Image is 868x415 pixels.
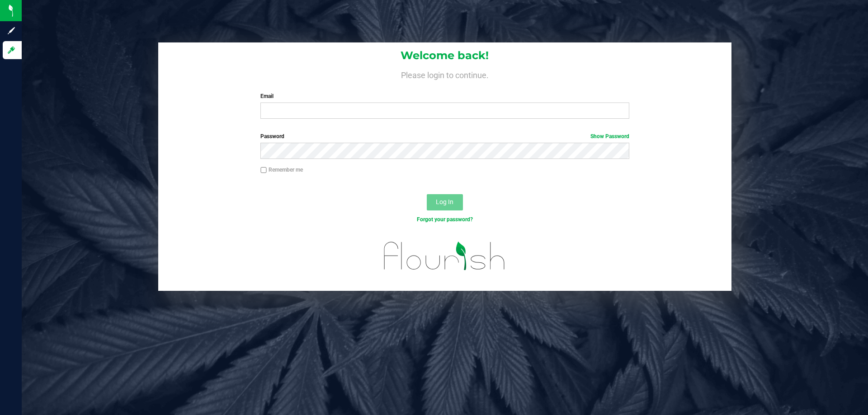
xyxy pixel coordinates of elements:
[260,133,284,140] span: Password
[427,194,463,210] button: Log In
[373,233,516,279] img: flourish_logo.svg
[158,50,731,61] h1: Welcome back!
[260,166,303,174] label: Remember me
[590,133,629,140] a: Show Password
[260,167,267,173] input: Remember me
[158,69,731,79] h4: Please login to continue.
[417,216,473,223] a: Forgot your password?
[7,46,16,55] inline-svg: Log in
[260,92,629,100] label: Email
[436,198,453,205] span: Log In
[7,26,16,35] inline-svg: Sign up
